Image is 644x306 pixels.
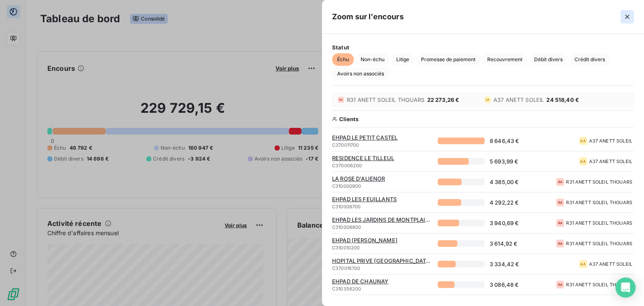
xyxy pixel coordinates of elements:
[579,157,587,166] div: AA
[339,116,406,122] span: Clients
[332,67,389,80] button: Avoirs non associés
[490,220,519,226] span: 3 940,69 €
[332,286,433,291] span: C310356200
[589,138,634,143] span: A37 ANETT SOLEIL
[427,96,460,103] span: 22 273,26 €
[332,163,433,168] span: C370006200
[332,245,433,250] span: C310010200
[332,155,433,161] span: RESIDENCE LE TILLEUL
[579,137,587,145] div: AA
[482,53,527,66] button: Recouvrement
[569,53,610,66] button: Crédit divers
[529,53,568,66] button: Débit divers
[566,282,634,287] span: R31 ANETT SOLEIL THOUARS
[338,96,344,103] div: RA
[566,220,634,226] span: R31 ANETT SOLEIL THOUARS
[490,179,519,185] span: 4 385,00 €
[484,96,491,103] div: AA
[566,200,634,205] span: R31 ANETT SOLEIL THOUARS
[546,96,579,103] span: 24 518,40 €
[332,204,433,209] span: C310008700
[347,96,425,103] span: R31 ANETT SOLEIL THOUARS
[493,96,544,103] span: A37 ANETT SOLEIL
[332,196,433,202] span: EHPAD LES FEUILLANTS
[490,158,519,165] span: 5 693,99 €
[332,53,354,66] button: Échu
[332,44,634,51] span: Statut
[332,266,433,271] span: C370016700
[566,241,634,246] span: R31 ANETT SOLEIL THOUARS
[332,134,433,141] span: EHPAD LE PETIT CASTEL
[332,278,433,285] span: EHPAD DE CHAUNAY
[490,199,519,206] span: 4 292,22 €
[589,262,634,267] span: A37 ANETT SOLEIL
[490,281,519,288] span: 3 086,48 €
[490,240,518,247] span: 3 614,92 €
[490,261,519,267] span: 3 334,42 €
[416,53,480,66] button: Promesse de paiement
[332,175,433,182] span: LA ROSE D'ALIENOR
[332,184,433,189] span: C310000900
[556,219,564,227] div: RA
[332,257,433,264] span: HOPITAL PRIVE [GEOGRAPHIC_DATA][PERSON_NAME]
[566,179,634,184] span: R31 ANETT SOLEIL THOUARS
[332,237,433,244] span: EHPAD [PERSON_NAME]
[556,178,564,186] div: RA
[556,198,564,207] div: RA
[356,53,390,66] button: Non-échu
[332,225,433,230] span: C310008800
[332,11,404,23] h5: Zoom sur l’encours
[332,143,433,148] span: C370011700
[391,53,414,66] button: Litige
[556,239,564,248] div: RA
[589,159,634,164] span: A37 ANETT SOLEIL
[332,216,433,223] span: EHPAD LES JARDINS DE MONTPLAISIR
[556,280,564,289] div: RA
[579,260,587,268] div: AA
[615,277,636,298] div: Open Intercom Messenger
[490,137,519,144] span: 8 646,43 €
